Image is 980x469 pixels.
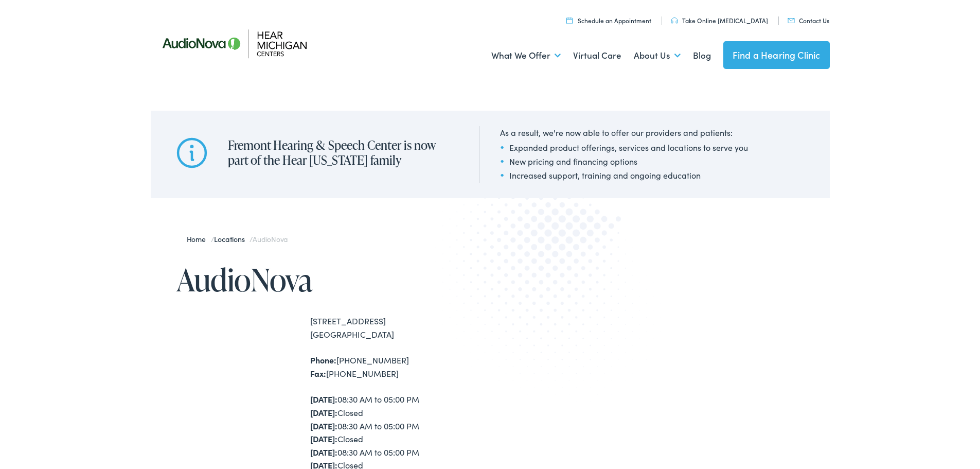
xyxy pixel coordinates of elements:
span: / / [187,234,288,244]
strong: Fax: [310,368,326,379]
div: As a result, we're now able to offer our providers and patients: [500,126,748,138]
h2: Fremont Hearing & Speech Center is now part of the Hear [US_STATE] family [228,138,458,168]
strong: [DATE]: [310,420,337,431]
a: Locations [214,234,250,244]
h1: AudioNova [176,263,490,297]
strong: [DATE]: [310,407,337,418]
a: Find a Hearing Clinic [723,41,830,69]
a: Blog [693,37,711,75]
img: utility icon [788,18,795,23]
strong: [DATE]: [310,446,337,458]
img: utility icon [566,17,573,24]
li: Increased support, training and ongoing education [500,169,748,181]
a: About Us [634,37,681,75]
strong: [DATE]: [310,393,337,405]
a: Schedule an Appointment [566,16,651,25]
div: [PHONE_NUMBER] [PHONE_NUMBER] [310,354,490,380]
li: Expanded product offerings, services and locations to serve you [500,141,748,153]
span: AudioNova [253,234,288,244]
div: [STREET_ADDRESS] [GEOGRAPHIC_DATA] [310,315,490,341]
a: Contact Us [788,16,829,25]
a: Take Online [MEDICAL_DATA] [671,16,768,25]
a: Home [187,234,211,244]
img: utility icon [671,18,678,24]
li: New pricing and financing options [500,155,748,167]
strong: [DATE]: [310,433,337,444]
a: What We Offer [491,37,561,75]
a: Virtual Care [573,37,621,75]
strong: Phone: [310,354,336,366]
